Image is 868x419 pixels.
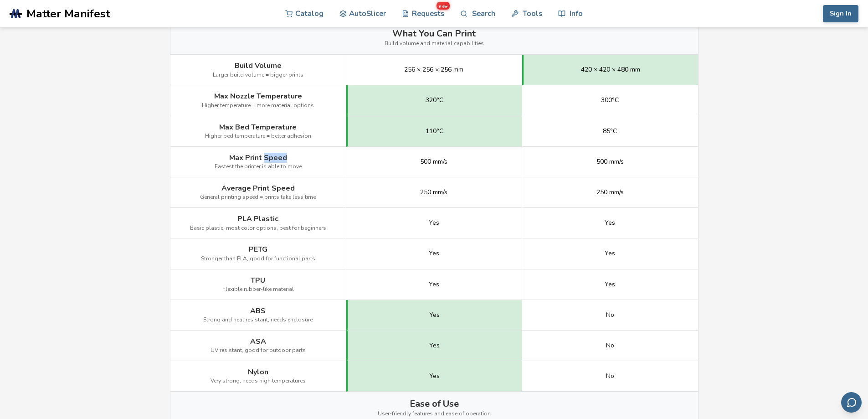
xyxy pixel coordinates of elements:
[222,286,294,293] span: Flexible rubber-like material
[250,307,266,315] span: ABS
[429,281,439,288] span: Yes
[392,28,476,39] span: What You Can Print
[213,72,303,78] span: Larger build volume = bigger prints
[429,342,440,349] span: Yes
[219,123,297,131] span: Max Bed Temperature
[426,128,443,135] span: 110°C
[596,189,624,196] span: 250 mm/s
[605,281,615,288] span: Yes
[603,128,617,135] span: 85°C
[410,398,459,409] span: Ease of Use
[429,372,440,380] span: Yes
[426,97,443,104] span: 320°C
[205,133,311,140] span: Higher bed temperature = better adhesion
[420,158,447,166] span: 500 mm/s
[605,219,615,227] span: Yes
[248,368,268,376] span: Nylon
[190,225,326,232] span: Basic plastic, most color options, best for beginners
[221,184,295,192] span: Average Print Speed
[605,250,615,257] span: Yes
[601,97,619,104] span: 300°C
[437,2,450,10] span: new
[596,158,624,166] span: 500 mm/s
[429,250,439,257] span: Yes
[214,92,302,100] span: Max Nozzle Temperature
[606,372,614,380] span: No
[229,154,287,162] span: Max Print Speed
[606,311,614,319] span: No
[201,256,315,262] span: Stronger than PLA, good for functional parts
[606,342,614,349] span: No
[26,7,110,20] span: Matter Manifest
[385,41,484,47] span: Build volume and material capabilities
[823,5,858,22] button: Sign In
[378,411,491,417] span: User-friendly features and ease of operation
[250,337,266,346] span: ASA
[249,245,267,253] span: PETG
[251,276,265,285] span: TPU
[200,194,316,201] span: General printing speed = prints take less time
[429,219,439,227] span: Yes
[404,66,463,73] span: 256 × 256 × 256 mm
[235,62,282,70] span: Build Volume
[841,392,862,413] button: Send feedback via email
[215,164,302,170] span: Fastest the printer is able to move
[420,189,447,196] span: 250 mm/s
[211,378,306,384] span: Very strong, needs high temperatures
[202,103,314,109] span: Higher temperature = more material options
[581,66,640,73] span: 420 × 420 × 480 mm
[237,215,278,223] span: PLA Plastic
[211,347,306,354] span: UV resistant, good for outdoor parts
[429,311,440,319] span: Yes
[203,317,313,323] span: Strong and heat resistant, needs enclosure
